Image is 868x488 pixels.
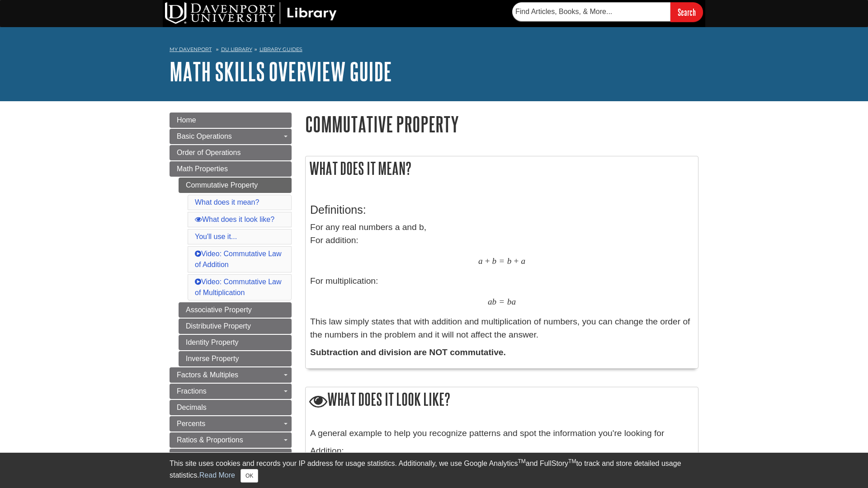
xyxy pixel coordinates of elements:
a: Percents [170,416,292,432]
a: My Davenport [170,46,212,53]
span: + [514,256,519,266]
span: b [507,296,512,307]
span: b [507,256,512,266]
span: = [500,296,505,307]
strong: Subtraction and division are NOT commutative. [310,347,506,357]
a: Order of Operations [170,145,292,160]
h1: Commutative Property [305,113,698,136]
a: Inverse Property [179,351,292,366]
a: You'll use it... [195,233,237,240]
span: Factors & Multiples [177,371,238,379]
span: b [492,256,497,266]
span: Home [177,116,196,124]
a: Fractions [170,384,292,399]
a: Associative Property [179,302,292,318]
span: Decimals [177,404,207,411]
a: Exponents [170,449,292,464]
span: b [492,296,497,307]
a: What does it mean? [195,198,259,206]
span: Percents [177,420,205,427]
p: For any real numbers a and b, For addition: For multiplication: This law simply states that with ... [310,221,693,342]
nav: breadcrumb [170,43,698,58]
div: This site uses cookies and records your IP address for usage statistics. Additionally, we use Goo... [170,458,698,483]
a: Video: Commutative Law of Multiplication [195,278,282,296]
span: a [511,296,516,307]
a: What does it look like? [195,216,274,223]
a: Read More [199,471,235,479]
sup: TM [568,458,576,465]
a: Commutative Property [179,178,292,193]
span: Ratios & Proportions [177,436,243,444]
a: Math Skills Overview Guide [170,57,392,85]
a: Factors & Multiples [170,367,292,383]
a: Math Properties [170,161,292,177]
button: Close [241,469,258,483]
form: Searches DU Library's articles, books, and more [512,2,703,22]
a: DU Library [221,46,252,52]
span: a [478,256,483,266]
img: DU Library [165,2,337,24]
span: = [500,256,505,266]
sup: TM [518,458,525,465]
input: Find Articles, Books, & More... [512,2,670,21]
span: Basic Operations [177,132,232,140]
a: Library Guides [259,46,302,52]
span: Order of Operations [177,149,241,156]
a: Ratios & Proportions [170,432,292,448]
span: a [521,256,525,266]
a: Basic Operations [170,129,292,144]
a: Video: Commutative Law of Addition [195,250,282,268]
h3: Definitions: [310,203,693,216]
span: + [485,256,490,266]
a: Distributive Property [179,319,292,334]
h2: What does it mean? [306,156,698,180]
a: Identity Property [179,335,292,350]
span: Fractions [177,387,207,395]
a: Decimals [170,400,292,415]
input: Search [670,2,703,22]
span: Math Properties [177,165,228,173]
h2: What does it look like? [306,387,698,413]
span: a [488,296,492,307]
p: A general example to help you recognize patterns and spot the information you're looking for [310,427,693,440]
a: Home [170,113,292,128]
